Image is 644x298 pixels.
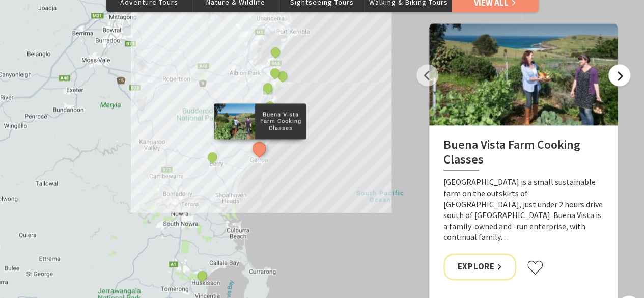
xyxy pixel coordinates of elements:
button: See detail about Jervis Bay Wild [195,269,208,282]
button: See detail about Gumaraa - Aboriginal Canoeing Tours on the South Coast [261,81,274,94]
button: See detail about Foodscape Tours [205,150,218,164]
button: See detail about Buena Vista Farm Cooking Classes [249,139,268,157]
button: Click to favourite Buena Vista Farm Cooking Classes [526,260,544,275]
button: Previous [416,64,438,86]
a: Explore [443,253,517,280]
p: Buena Vista Farm Cooking Classes [255,110,306,133]
p: [GEOGRAPHIC_DATA] is a small sustainable farm on the outskirts of [GEOGRAPHIC_DATA], just under 2... [443,177,603,243]
button: Next [608,64,630,86]
button: See detail about Bigwave Skydive [275,69,289,83]
button: See detail about Shellharbour Wild [268,66,282,79]
button: See detail about Stand Up Paddle Boarding Shellharbour [269,45,282,59]
h2: Buena Vista Farm Cooking Classes [443,138,603,171]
